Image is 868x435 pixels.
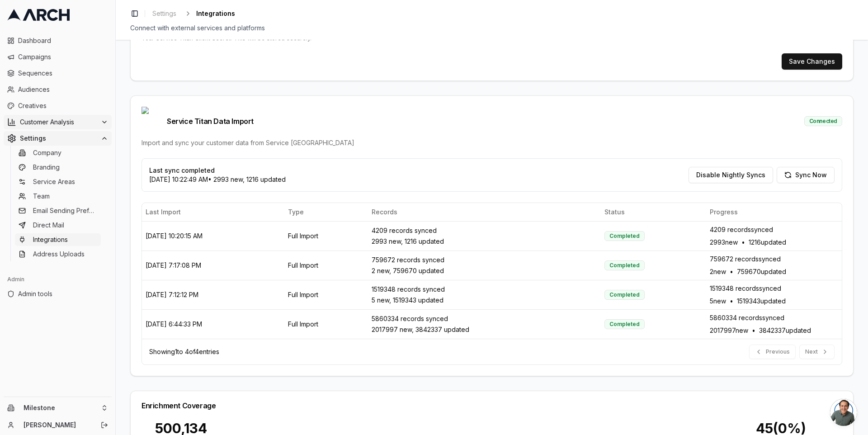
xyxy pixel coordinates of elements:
[20,118,97,127] span: Customer Analysis
[33,250,85,259] span: Address Uploads
[737,267,786,276] span: 759670 updated
[730,297,733,306] span: •
[368,203,601,221] th: Records
[710,284,781,293] span: 1519348 records synced
[604,260,645,270] div: Completed
[604,290,645,300] div: Completed
[4,287,112,301] a: Admin tools
[33,148,61,157] span: Company
[604,319,645,329] div: Completed
[372,255,597,265] div: 759672 records synced
[4,50,112,64] a: Campaigns
[149,347,219,356] div: Showing 1 to 4 of 4 entries
[4,33,112,48] a: Dashboard
[18,36,108,45] span: Dashboard
[689,167,773,183] button: Disable Nightly Syncs
[33,206,97,215] span: Email Sending Preferences
[372,285,597,294] div: 1519348 records synced
[142,402,842,409] div: Enrichment Coverage
[98,419,111,431] button: Log out
[15,233,101,246] a: Integrations
[18,85,108,94] span: Audiences
[152,9,176,18] span: Settings
[33,192,50,201] span: Team
[142,280,284,309] td: [DATE] 7:12:12 PM
[4,115,112,129] button: Customer Analysis
[24,404,97,412] span: Milestone
[33,235,68,244] span: Integrations
[737,297,786,306] span: 1519343 updated
[759,326,811,335] span: 3842337 updated
[24,421,91,430] a: [PERSON_NAME]
[284,280,368,309] td: Full Import
[284,203,368,221] th: Type
[710,267,726,276] span: 2 new
[15,161,101,174] a: Branding
[4,131,112,146] button: Settings
[372,325,597,334] div: 2017997 new, 3842337 updated
[710,255,781,264] span: 759672 records synced
[804,116,842,126] div: Connected
[777,167,835,183] button: Sync Now
[15,248,101,260] a: Address Uploads
[130,24,854,33] div: Connect with external services and platforms
[18,69,108,78] span: Sequences
[4,82,112,97] a: Audiences
[710,313,784,322] span: 5860334 records synced
[33,177,75,186] span: Service Areas
[710,326,748,335] span: 2017997 new
[706,203,842,221] th: Progress
[4,66,112,80] a: Sequences
[284,309,368,339] td: Full Import
[149,166,286,175] p: Last sync completed
[142,309,284,339] td: [DATE] 6:44:33 PM
[372,226,597,235] div: 4209 records synced
[284,221,368,251] td: Full Import
[20,134,97,143] span: Settings
[730,267,733,276] span: •
[15,190,101,203] a: Team
[782,53,842,70] button: Save Changes
[142,107,254,136] span: Service Titan Data Import
[18,52,108,61] span: Campaigns
[372,314,597,323] div: 5860334 records synced
[604,231,645,241] div: Completed
[33,221,64,230] span: Direct Mail
[830,399,857,426] div: Open chat
[142,138,842,147] div: Import and sync your customer data from Service [GEOGRAPHIC_DATA]
[749,238,786,247] span: 1216 updated
[196,9,235,18] span: Integrations
[18,101,108,110] span: Creatives
[752,326,755,335] span: •
[741,238,745,247] span: •
[15,147,101,159] a: Company
[372,266,597,275] div: 2 new, 759670 updated
[15,175,101,188] a: Service Areas
[15,219,101,232] a: Direct Mail
[372,296,597,305] div: 5 new, 1519343 updated
[18,289,108,298] span: Admin tools
[149,175,286,184] p: [DATE] 10:22:49 AM • 2993 new, 1216 updated
[4,99,112,113] a: Creatives
[710,225,773,234] span: 4209 records synced
[142,107,163,136] img: Service Titan logo
[142,221,284,251] td: [DATE] 10:20:15 AM
[4,272,112,287] div: Admin
[15,204,101,217] a: Email Sending Preferences
[142,203,284,221] th: Last Import
[284,251,368,280] td: Full Import
[4,401,112,415] button: Milestone
[149,7,180,20] a: Settings
[33,163,60,172] span: Branding
[710,238,738,247] span: 2993 new
[372,237,597,246] div: 2993 new, 1216 updated
[710,297,726,306] span: 5 new
[142,251,284,280] td: [DATE] 7:17:08 PM
[601,203,706,221] th: Status
[149,7,235,20] nav: breadcrumb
